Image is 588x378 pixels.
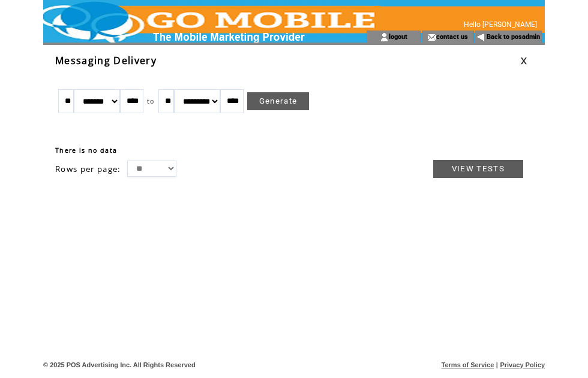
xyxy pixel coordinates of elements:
[43,361,196,368] span: © 2025 POS Advertising Inc. All Rights Reserved
[496,361,498,368] span: |
[442,361,494,368] a: Terms of Service
[476,32,485,42] img: backArrow.gif
[380,32,389,42] img: account_icon.gif
[247,92,310,110] a: Generate
[389,32,407,40] a: logout
[464,20,537,29] span: Hello [PERSON_NAME]
[500,361,545,368] a: Privacy Policy
[55,164,121,174] span: Rows per page:
[55,146,117,155] span: There is no data
[487,33,540,41] a: Back to posadmin
[147,97,155,105] span: to
[436,32,468,40] a: contact us
[427,32,436,42] img: contact_us_icon.gif
[433,160,523,178] a: VIEW TESTS
[55,54,157,67] span: Messaging Delivery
